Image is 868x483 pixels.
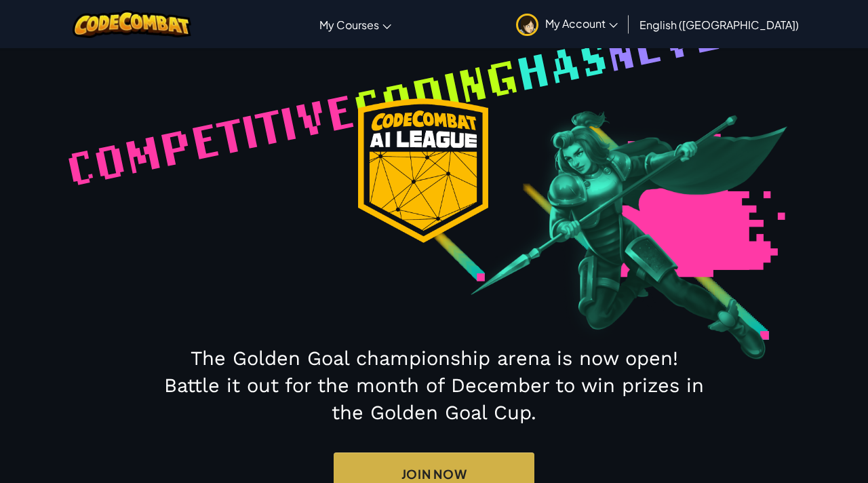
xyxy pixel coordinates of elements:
img: CodeCombat logo [73,10,191,38]
span: My Courses [319,18,379,32]
span: coding [348,45,524,138]
span: Competitive [60,79,360,199]
img: avatar [516,14,538,36]
a: English ([GEOGRAPHIC_DATA]) [633,6,806,43]
a: My Account [509,3,625,45]
span: The Golden Goal championship arena is now open! Battle it out for the month of December to win pr... [164,347,704,424]
span: has [511,25,614,103]
span: My Account [545,16,618,31]
a: My Courses [313,6,398,43]
span: English ([GEOGRAPHIC_DATA]) [639,18,799,32]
